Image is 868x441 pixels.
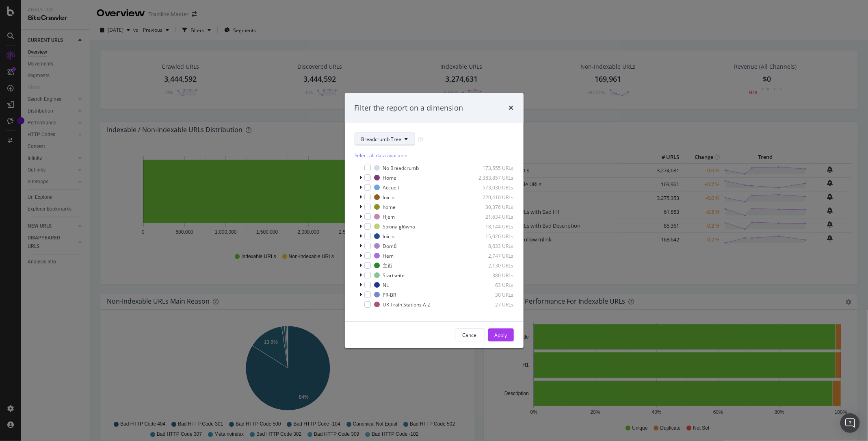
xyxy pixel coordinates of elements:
[474,291,514,298] div: 30 URLs
[383,262,393,269] div: 主页
[383,291,396,298] div: PR-BR
[474,233,514,240] div: 15,020 URLs
[474,184,514,191] div: 573,030 URLs
[355,152,514,159] div: Select all data available
[474,243,514,250] div: 8,633 URLs
[383,272,405,279] div: Startseite
[474,213,514,220] div: 21,634 URLs
[474,262,514,269] div: 2,130 URLs
[383,165,419,172] div: No Breadcrumb
[840,413,860,433] div: Open Intercom Messenger
[345,93,524,348] div: modal
[474,282,514,289] div: 63 URLs
[355,103,463,113] div: Filter the report on a dimension
[383,282,389,289] div: NL
[474,194,514,201] div: 220,410 URLs
[383,184,399,191] div: Accueil
[474,165,514,172] div: 173,555 URLs
[383,252,394,259] div: Hem
[383,204,396,211] div: home
[474,223,514,230] div: 18,144 URLs
[383,213,395,220] div: Hjem
[383,301,431,308] div: UK Train Stations A-Z
[488,328,514,341] button: Apply
[383,233,395,240] div: Início
[383,194,395,201] div: Inicio
[361,136,402,143] span: Breadcrumb Tree
[383,223,416,230] div: Strona główna
[474,301,514,308] div: 27 URLs
[355,133,415,146] button: Breadcrumb Tree
[474,272,514,279] div: 380 URLs
[463,332,478,339] div: Cancel
[383,174,397,181] div: Home
[495,332,507,339] div: Apply
[383,243,397,250] div: Domů
[474,174,514,181] div: 2,383,857 URLs
[456,328,485,341] button: Cancel
[474,204,514,211] div: 30,376 URLs
[474,252,514,259] div: 2,747 URLs
[509,103,514,113] div: times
